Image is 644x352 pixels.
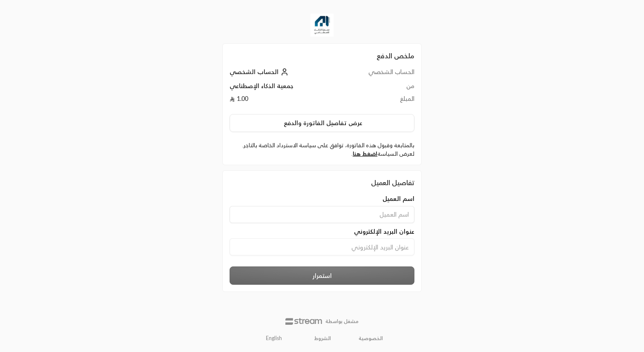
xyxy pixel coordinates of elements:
span: اسم العميل [382,195,414,203]
input: اسم العميل [230,206,414,223]
label: بالمتابعة وقبول هذه الفاتورة، توافق على سياسة الاسترداد الخاصة بالتاجر. لعرض السياسة . [230,141,414,158]
td: من [337,82,414,94]
a: English [261,332,287,345]
a: الخصوصية [359,335,383,342]
div: تفاصيل العميل [230,177,414,188]
img: Company Logo [310,14,333,37]
span: الحساب الشخصي [230,68,279,75]
span: عنوان البريد الإلكتروني [354,227,414,236]
button: عرض تفاصيل الفاتورة والدفع [230,114,414,132]
a: الشروط [314,335,331,342]
td: المبلغ [337,94,414,107]
h2: ملخص الدفع [230,51,414,61]
td: جمعية الذكاء الإصطناعي [230,82,337,94]
td: الحساب الشخصي [337,68,414,82]
a: الحساب الشخصي [230,68,290,75]
td: 1.00 [230,94,337,107]
input: عنوان البريد الإلكتروني [230,238,414,255]
a: اضغط هنا [353,150,377,157]
p: مشغل بواسطة [325,318,359,325]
